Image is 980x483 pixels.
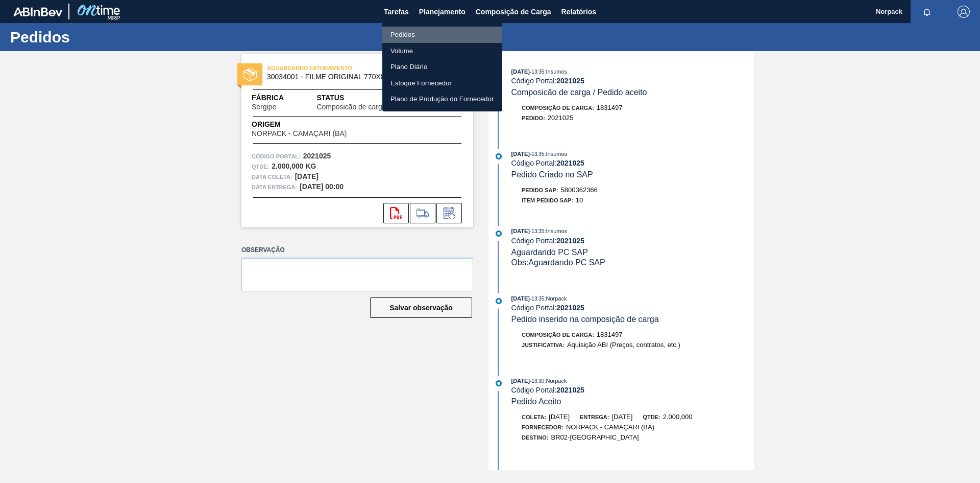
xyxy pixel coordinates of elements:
[382,91,502,107] a: Plano de Produção do Fornecedor
[382,75,502,91] a: Estoque Fornecedor
[382,59,502,75] a: Plano Diário
[382,27,502,43] a: Pedidos
[382,43,502,59] a: Volume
